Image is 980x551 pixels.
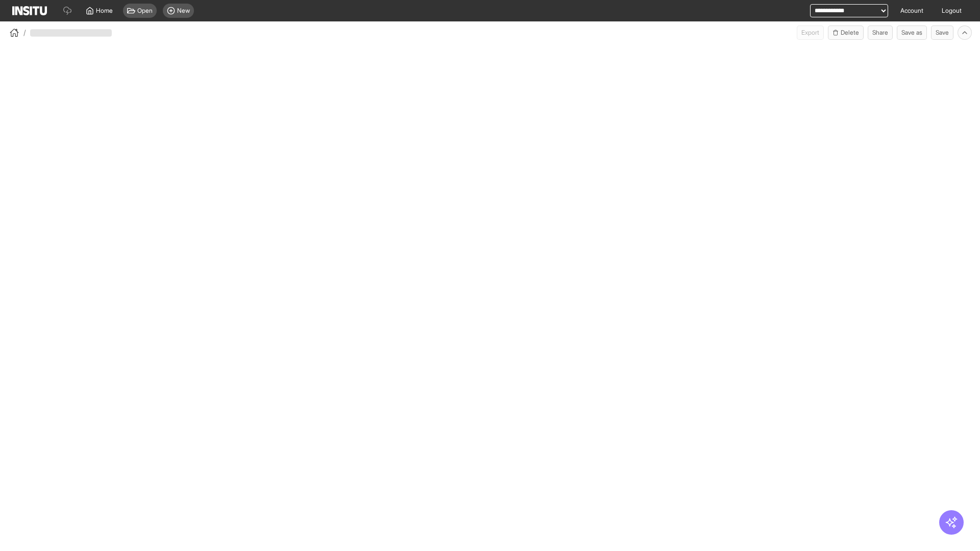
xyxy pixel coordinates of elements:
[897,26,927,40] button: Save as
[868,26,893,40] button: Share
[12,6,47,15] img: Logo
[931,26,953,40] button: Save
[828,26,864,40] button: Delete
[137,7,153,15] span: Open
[23,28,26,38] span: /
[177,7,190,15] span: New
[96,7,113,15] span: Home
[8,27,26,39] button: /
[797,26,824,40] span: Can currently only export from Insights reports.
[797,26,824,40] button: Export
